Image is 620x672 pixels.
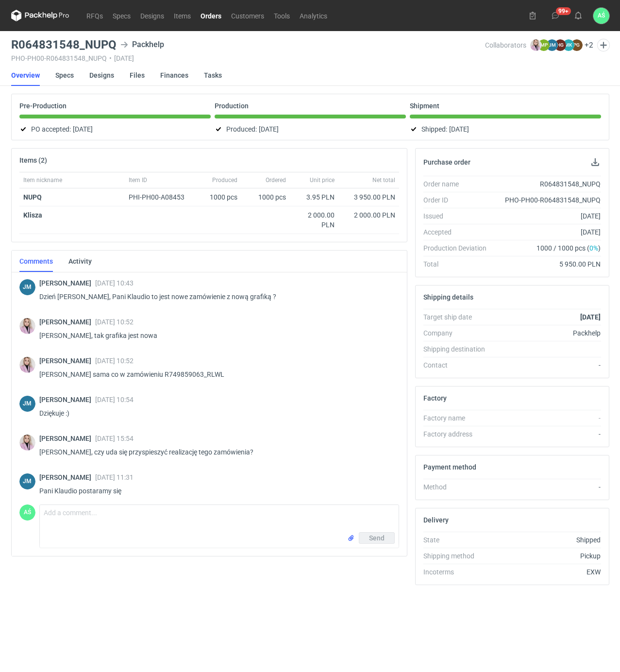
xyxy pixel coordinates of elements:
[294,192,335,202] div: 3.95 PLN
[95,357,134,365] span: [DATE] 10:52
[39,330,391,341] p: [PERSON_NAME], tak grafika jest nowa
[19,102,67,110] p: Pre-Production
[226,10,269,21] a: Customers
[215,123,406,135] div: Produced:
[494,482,601,492] div: -
[589,244,598,252] span: 0%
[494,360,601,370] div: -
[39,435,95,442] span: [PERSON_NAME]
[19,279,35,295] figcaption: JM
[423,243,494,253] div: Production Deviation
[538,39,550,51] figcaption: MP
[129,176,147,184] span: Item ID
[494,195,601,205] div: PHO-PH00-R064831548_NUPQ
[19,123,211,135] div: PO accepted:
[580,313,601,321] strong: [DATE]
[494,567,601,577] div: EXW
[19,504,35,521] div: Adrian Świerżewski
[494,211,601,221] div: [DATE]
[423,535,494,545] div: State
[19,396,35,412] figcaption: JM
[593,8,609,24] div: Adrian Świerżewski
[95,435,134,442] span: [DATE] 15:54
[39,407,391,419] p: Dziękuje :)
[310,176,335,184] span: Unit price
[212,176,237,184] span: Produced
[423,328,494,338] div: Company
[39,279,95,287] span: [PERSON_NAME]
[294,210,335,230] div: 2 000.00 PLN
[423,195,494,205] div: Order ID
[554,39,566,51] figcaption: HG
[120,39,164,50] div: Packhelp
[266,176,286,184] span: Ordered
[589,156,601,168] button: Download PO
[494,259,601,269] div: 5 950.00 PLN
[259,123,279,135] span: [DATE]
[423,227,494,237] div: Accepted
[95,279,134,287] span: [DATE] 10:43
[39,369,391,380] p: [PERSON_NAME] sama co w zamówieniu R749859063_RLWL
[423,567,494,577] div: Incoterms
[423,344,494,354] div: Shipping destination
[11,39,117,50] h3: R064831548_NUPQ
[494,328,601,338] div: Packhelp
[423,413,494,423] div: Factory name
[423,158,470,166] h2: Purchase order
[160,65,188,86] a: Finances
[19,435,35,451] img: Klaudia Wiśniewska
[359,532,395,544] button: Send
[95,396,134,403] span: [DATE] 10:54
[494,179,601,189] div: R064831548_NUPQ
[548,8,563,23] button: 99+
[11,54,485,62] div: PHO-PH00-R064831548_NUPQ [DATE]
[169,10,196,21] a: Items
[563,39,574,51] figcaption: MK
[11,65,40,86] a: Overview
[269,10,295,21] a: Tools
[423,293,473,301] h2: Shipping details
[423,463,476,471] h2: Payment method
[423,429,494,439] div: Factory address
[585,41,593,50] button: +2
[55,65,74,86] a: Specs
[39,318,95,326] span: [PERSON_NAME]
[423,360,494,370] div: Contact
[494,429,601,439] div: -
[494,535,601,545] div: Shipped
[241,188,290,206] div: 1000 pcs
[423,312,494,322] div: Target ship date
[23,211,42,219] strong: Klisza
[485,41,526,49] span: Collaborators
[204,65,222,86] a: Tasks
[19,504,35,521] figcaption: AŚ
[19,357,35,373] img: Klaudia Wiśniewska
[39,446,391,458] p: [PERSON_NAME], czy uda się przyspieszyć realizację tego zamówienia?
[593,8,609,24] button: AŚ
[423,179,494,189] div: Order name
[597,39,609,51] button: Edit collaborators
[19,156,47,164] h2: Items (2)
[449,123,469,135] span: [DATE]
[536,243,601,253] span: 1000 / 1000 pcs ( )
[135,10,169,21] a: Designs
[423,551,494,561] div: Shipping method
[423,394,447,402] h2: Factory
[494,551,601,561] div: Pickup
[82,10,108,21] a: RFQs
[11,10,69,21] svg: Packhelp Pro
[410,123,601,135] div: Shipped:
[494,227,601,237] div: [DATE]
[423,516,449,524] h2: Delivery
[215,102,249,110] p: Production
[372,176,395,184] span: Net total
[342,210,395,220] div: 2 000.00 PLN
[19,318,35,334] img: Klaudia Wiśniewska
[196,10,226,21] a: Orders
[39,473,95,481] span: [PERSON_NAME]
[19,473,35,489] figcaption: JM
[530,39,542,51] img: Klaudia Wiśniewska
